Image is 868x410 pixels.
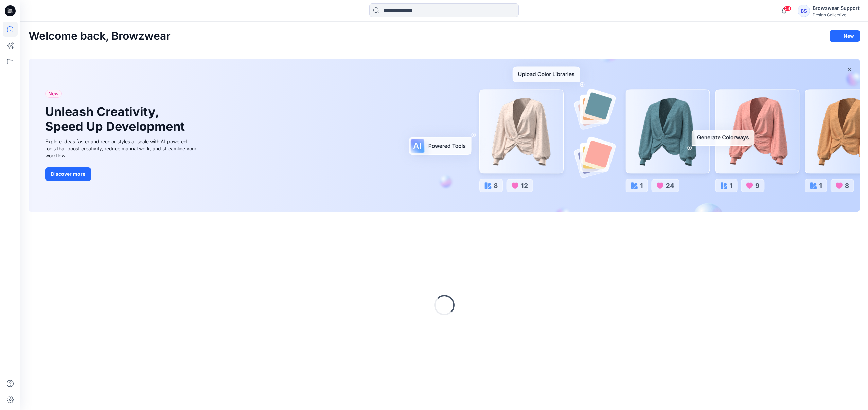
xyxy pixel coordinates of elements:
[45,138,198,159] div: Explore ideas faster and recolor styles at scale with AI-powered tools that boost creativity, red...
[48,90,59,98] span: New
[784,6,791,11] span: 54
[813,4,860,12] div: Browzwear Support
[45,167,91,181] button: Discover more
[830,30,860,42] button: New
[813,12,860,17] div: Design Collective
[45,167,198,181] a: Discover more
[29,30,171,42] h2: Welcome back, Browzwear
[45,105,188,134] h1: Unleash Creativity, Speed Up Development
[798,5,810,17] div: BS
